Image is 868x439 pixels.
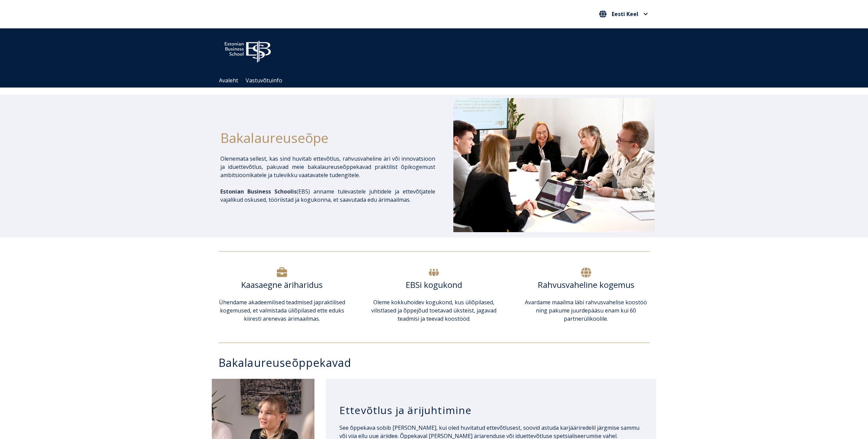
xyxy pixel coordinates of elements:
span: ( [220,188,298,195]
p: EBS) anname tulevastele juhtidele ja ettevõtjatele vajalikud oskused, tööriistad ja kogukonna, et... [220,187,435,204]
h3: Ettevõtlus ja ärijuhtimine [339,404,643,417]
a: Vastuvõtuinfo [246,77,282,84]
p: Avardame maailma läbi rahvusvahelise koostöö ning pakume juurdepääsu enam kui 60 partnerülikoolile. [522,298,649,323]
button: Eesti Keel [597,9,650,19]
h6: Kaasaegne äriharidus [219,280,346,290]
span: praktilised kogemused, et valmistada üliõpilased ette eduks kiiresti arenevas ärimaailmas. [220,298,345,322]
img: ebs_logo2016_white [219,35,277,65]
h6: EBSi kogukond [371,280,497,290]
img: Bakalaureusetudengid [453,98,655,232]
h3: Bakalaureuseõppekavad [219,357,657,369]
span: Estonian Business Schoolis [220,188,297,195]
a: Avaleht [219,77,238,84]
span: Oleme kokkuhoidev kogukond, kus üliõpilased, vilistlased ja õppejõud toetavad üksteist, jagavad t... [371,298,496,322]
span: Eesti Keel [612,11,638,17]
p: Olenemata sellest, kas sind huvitab ettevõtlus, rahvusvaheline äri või innovatsioon ja iduettevõt... [220,155,435,179]
span: Ühendame akadeemilised teadmised ja [219,298,318,306]
h1: Bakalaureuseõpe [220,128,435,148]
div: Navigation Menu [215,74,660,88]
h6: Rahvusvaheline kogemus [522,280,649,290]
nav: Vali oma keel [597,9,650,20]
